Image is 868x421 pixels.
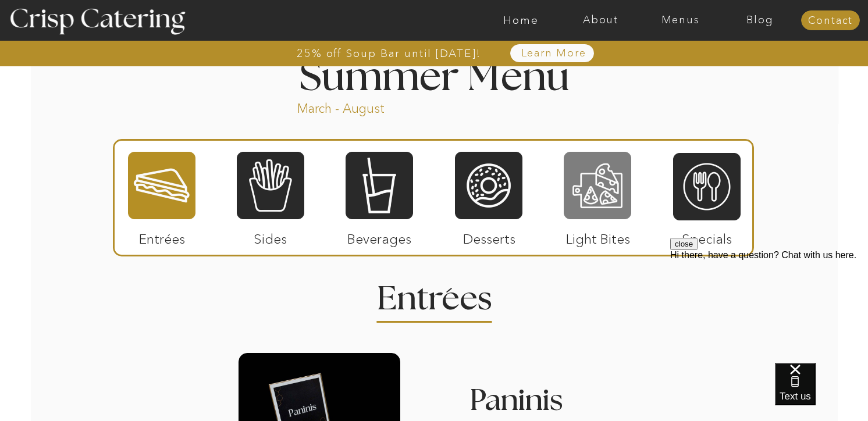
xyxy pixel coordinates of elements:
a: Learn More [494,48,613,59]
p: Sides [232,219,309,253]
a: Menus [641,15,720,26]
p: Entrées [123,219,201,253]
p: Beverages [340,219,418,253]
a: Blog [720,15,800,26]
a: About [561,15,641,26]
iframe: podium webchat widget prompt [670,238,868,377]
p: Light Bites [559,219,636,253]
p: March - August [297,100,457,113]
p: Desserts [450,219,528,253]
iframe: podium webchat widget bubble [775,363,868,421]
a: 25% off Soup Bar until [DATE]! [255,48,523,59]
h2: Entrees [377,283,491,305]
h1: Summer Menu [272,58,596,92]
a: Home [481,15,561,26]
a: Contact [801,15,860,27]
p: Specials [668,219,745,253]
